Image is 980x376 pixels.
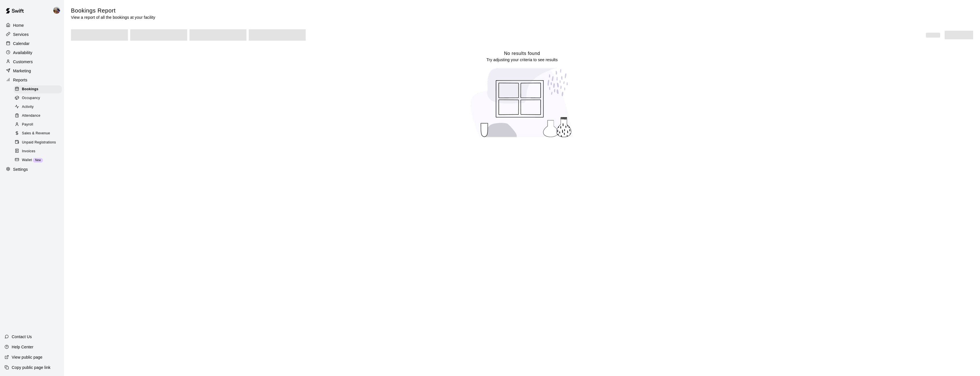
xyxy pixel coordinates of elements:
[14,103,62,111] div: Activity
[14,103,64,112] a: Activity
[14,147,62,155] div: Invoices
[14,138,64,147] a: Unpaid Registrations
[14,94,64,102] a: Occupancy
[13,68,31,74] p: Marketing
[5,67,60,75] a: Marketing
[13,167,28,172] p: Settings
[13,41,30,46] p: Calendar
[14,85,62,93] div: Bookings
[5,48,60,57] a: Availability
[22,157,32,163] span: Wallet
[14,94,62,102] div: Occupancy
[504,50,540,57] h6: No results found
[14,156,64,165] a: WalletNew
[13,32,29,37] p: Services
[71,15,155,20] p: View a report of all the bookings at your facility
[22,149,35,154] span: Invoices
[22,113,40,119] span: Attendance
[5,39,60,48] a: Calendar
[22,140,56,145] span: Unpaid Registrations
[52,5,64,16] div: Blaine Johnson
[14,85,64,94] a: Bookings
[14,147,64,156] a: Invoices
[14,121,62,129] div: Payroll
[14,156,62,164] div: WalletNew
[14,139,62,147] div: Unpaid Registrations
[33,159,43,162] span: New
[5,30,60,39] a: Services
[22,131,50,136] span: Sales & Revenue
[5,57,60,66] a: Customers
[71,7,155,15] h5: Bookings Report
[5,76,60,84] a: Reports
[12,354,42,360] p: View public page
[465,63,579,143] img: No results found
[22,104,34,110] span: Activity
[13,50,32,56] p: Availability
[486,57,558,63] p: Try adjusting your criteria to see results
[14,112,62,120] div: Attendance
[13,77,27,83] p: Reports
[14,112,64,120] a: Attendance
[53,7,60,14] img: Blaine Johnson
[13,59,33,65] p: Customers
[22,95,40,101] span: Occupancy
[13,22,24,28] p: Home
[22,122,33,128] span: Payroll
[5,165,60,174] a: Settings
[12,365,50,370] p: Copy public page link
[5,21,60,30] a: Home
[12,334,32,340] p: Contact Us
[12,344,33,350] p: Help Center
[14,130,62,137] div: Sales & Revenue
[14,129,64,138] a: Sales & Revenue
[14,120,64,129] a: Payroll
[22,87,38,92] span: Bookings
